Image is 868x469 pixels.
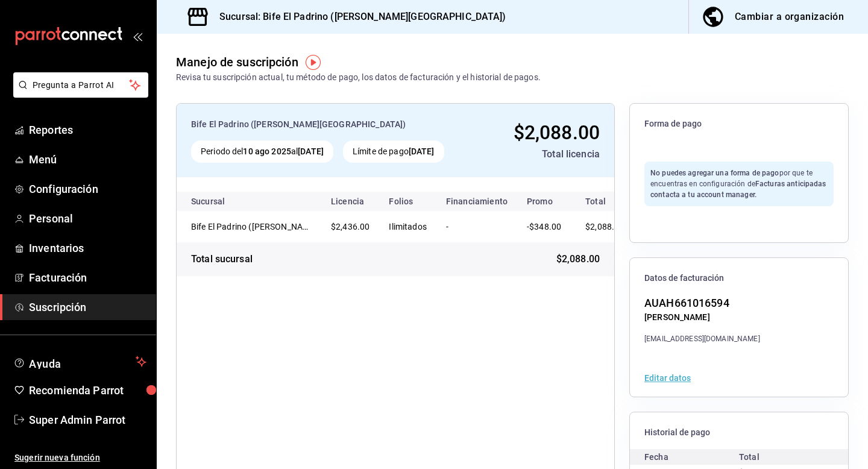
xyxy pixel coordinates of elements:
[191,221,312,233] div: Bife El Padrino (LOMAS VERDES)
[644,118,834,130] span: Forma de pago
[29,210,146,227] span: Personal
[644,295,760,311] div: AUAH661016594
[644,374,691,382] button: Editar datos
[514,121,600,144] span: $2,088.00
[739,449,834,465] div: Total
[29,151,146,168] span: Menú
[29,299,146,315] span: Suscripción
[176,71,541,84] div: Revisa tu suscripción actual, tu método de pago, los datos de facturación y el historial de pagos.
[176,53,298,71] div: Manejo de suscripción
[571,192,643,211] th: Total
[585,222,624,231] span: $2,088.00
[29,240,146,256] span: Inventarios
[644,427,834,438] span: Historial de pago
[735,8,844,25] div: Cambiar a organización
[14,452,146,464] span: Sugerir nueva función
[517,192,571,211] th: Promo
[556,252,600,266] span: $2,088.00
[343,140,444,163] div: Límite de pago
[650,169,826,199] span: por que te encuentras en configuración de
[306,55,321,70] img: Tooltip marker
[191,140,333,163] div: Periodo del al
[191,118,474,131] div: Bife El Padrino ([PERSON_NAME][GEOGRAPHIC_DATA])
[483,147,600,162] div: Total licencia
[8,87,148,100] a: Pregunta a Parrot AI
[644,272,834,284] span: Datos de facturación
[210,10,506,24] h3: Sucursal: Bife El Padrino ([PERSON_NAME][GEOGRAPHIC_DATA])
[191,221,312,233] div: Bife El Padrino ([PERSON_NAME][GEOGRAPHIC_DATA])
[191,252,253,266] div: Total sucursal
[436,192,517,211] th: Financiamiento
[644,449,739,465] div: Fecha
[29,382,146,398] span: Recomienda Parrot
[409,146,435,156] strong: [DATE]
[379,211,436,242] td: Ilimitados
[644,311,760,324] div: [PERSON_NAME]
[321,192,379,211] th: Licencia
[33,79,130,92] span: Pregunta a Parrot AI
[13,72,148,98] button: Pregunta a Parrot AI
[133,31,142,41] button: open_drawer_menu
[527,222,561,231] span: -$348.00
[331,222,370,231] span: $2,436.00
[29,412,146,428] span: Super Admin Parrot
[379,192,436,211] th: Folios
[29,269,146,286] span: Facturación
[650,169,779,177] strong: No puedes agregar una forma de pago
[191,197,257,206] div: Sucursal
[298,146,324,156] strong: [DATE]
[243,146,291,156] strong: 10 ago 2025
[29,354,131,369] span: Ayuda
[29,122,146,138] span: Reportes
[644,333,760,344] div: [EMAIL_ADDRESS][DOMAIN_NAME]
[29,181,146,197] span: Configuración
[436,211,517,242] td: -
